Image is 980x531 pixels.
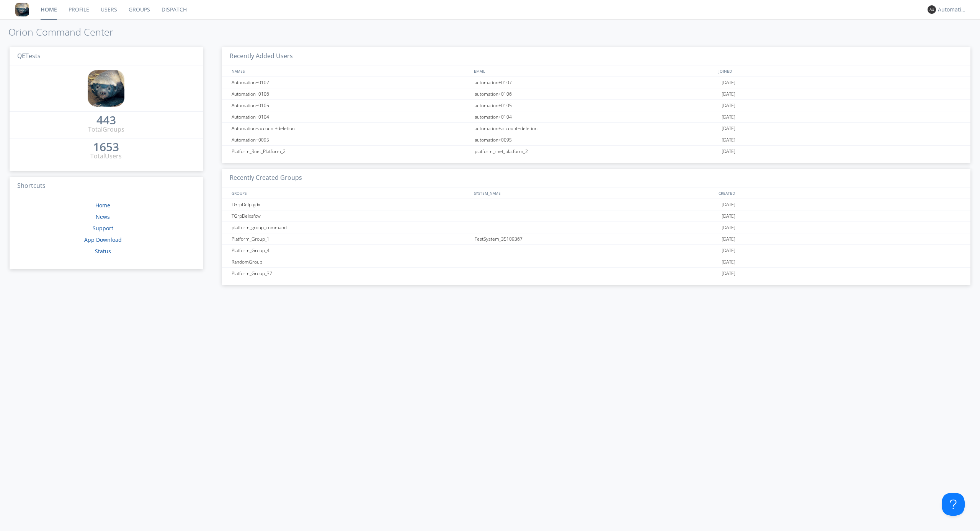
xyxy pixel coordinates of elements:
[473,123,720,134] div: automation+account+deletion
[222,169,970,187] h3: Recently Created Groups
[222,88,970,100] a: Automation+0106automation+0106[DATE]
[10,177,203,195] h3: Shortcuts
[222,245,970,256] a: Platform_Group_4[DATE]
[222,100,970,111] a: Automation+0105automation+0105[DATE]
[722,233,735,245] span: [DATE]
[722,222,735,233] span: [DATE]
[230,65,470,77] div: NAMES
[230,146,473,157] div: Platform_Rnet_Platform_2
[722,256,735,268] span: [DATE]
[722,199,735,210] span: [DATE]
[722,245,735,256] span: [DATE]
[96,213,110,220] a: News
[472,187,717,199] div: SYSTEM_NAME
[222,210,970,222] a: TGrpDelxafcw[DATE]
[17,52,41,60] span: QETests
[473,88,720,99] div: automation+0106
[942,493,965,516] iframe: Toggle Customer Support
[230,210,473,222] div: TGrpDelxafcw
[222,222,970,233] a: platform_group_command[DATE]
[222,268,970,279] a: Platform_Group_37[DATE]
[722,88,735,100] span: [DATE]
[938,6,967,13] div: Automation+0004
[96,116,116,125] a: 443
[88,125,124,134] div: Total Groups
[717,65,963,77] div: JOINED
[95,248,111,255] a: Status
[230,199,473,210] div: TGrpDelptgdx
[230,77,473,88] div: Automation+0107
[93,143,119,151] div: 1653
[473,134,720,145] div: automation+0095
[230,187,470,199] div: GROUPS
[722,77,735,88] span: [DATE]
[93,143,119,152] a: 1653
[473,111,720,122] div: automation+0104
[473,100,720,111] div: automation+0105
[722,134,735,146] span: [DATE]
[222,123,970,134] a: Automation+account+deletionautomation+account+deletion[DATE]
[230,245,473,256] div: Platform_Group_4
[722,111,735,123] span: [DATE]
[230,111,473,122] div: Automation+0104
[222,111,970,123] a: Automation+0104automation+0104[DATE]
[222,199,970,210] a: TGrpDelptgdx[DATE]
[722,146,735,157] span: [DATE]
[230,123,473,134] div: Automation+account+deletion
[84,236,122,243] a: App Download
[90,152,122,161] div: Total Users
[722,100,735,111] span: [DATE]
[722,123,735,134] span: [DATE]
[230,100,473,111] div: Automation+0105
[722,268,735,279] span: [DATE]
[722,210,735,222] span: [DATE]
[222,233,970,245] a: Platform_Group_1TestSystem_35109367[DATE]
[473,146,720,157] div: platform_rnet_platform_2
[222,47,970,66] h3: Recently Added Users
[222,146,970,157] a: Platform_Rnet_Platform_2platform_rnet_platform_2[DATE]
[472,65,717,77] div: EMAIL
[717,187,963,199] div: CREATED
[230,233,473,244] div: Platform_Group_1
[222,77,970,88] a: Automation+0107automation+0107[DATE]
[222,256,970,268] a: RandomGroup[DATE]
[473,77,720,88] div: automation+0107
[230,222,473,233] div: platform_group_command
[96,116,116,124] div: 443
[230,88,473,99] div: Automation+0106
[88,70,124,107] img: 8ff700cf5bab4eb8a436322861af2272
[95,202,110,209] a: Home
[222,134,970,146] a: Automation+0095automation+0095[DATE]
[230,268,473,279] div: Platform_Group_37
[93,225,113,232] a: Support
[230,134,473,145] div: Automation+0095
[230,256,473,267] div: RandomGroup
[928,5,936,14] img: 373638.png
[15,3,29,16] img: 8ff700cf5bab4eb8a436322861af2272
[473,233,720,244] div: TestSystem_35109367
